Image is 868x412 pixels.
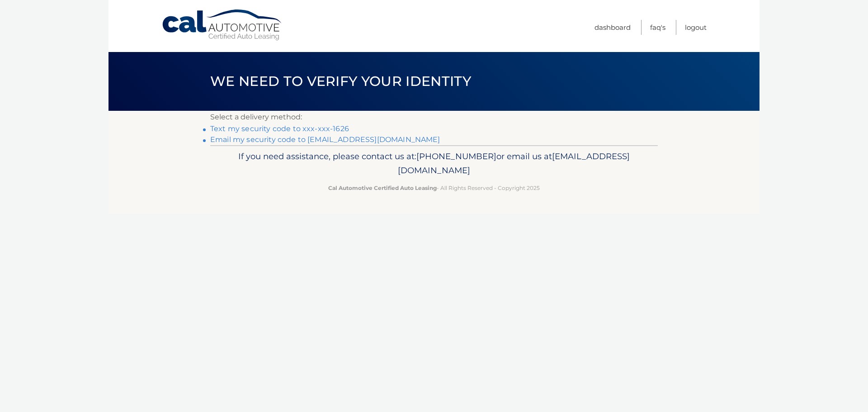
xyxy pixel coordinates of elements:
a: Dashboard [594,20,631,35]
p: Select a delivery method: [210,111,658,123]
a: Text my security code to xxx-xxx-1626 [210,124,349,133]
span: [PHONE_NUMBER] [416,151,496,161]
p: If you need assistance, please contact us at: or email us at [216,149,652,178]
span: We need to verify your identity [210,73,471,90]
strong: Cal Automotive Certified Auto Leasing [328,185,437,191]
a: Cal Automotive [161,9,283,41]
a: Logout [685,20,707,35]
a: Email my security code to [EMAIL_ADDRESS][DOMAIN_NAME] [210,135,440,144]
p: - All Rights Reserved - Copyright 2025 [216,183,652,193]
a: FAQ's [650,20,665,35]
